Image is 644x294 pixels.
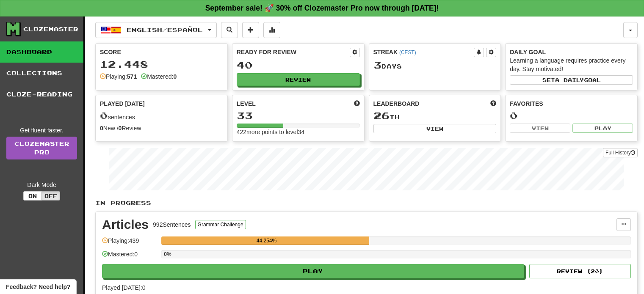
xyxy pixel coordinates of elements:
[164,236,369,245] div: 44.254%
[102,250,157,264] div: Mastered: 0
[100,48,223,56] div: Score
[373,48,474,56] div: Streak
[555,77,584,83] span: a daily
[354,99,360,108] span: Score more points to level up
[237,99,256,108] span: Level
[102,264,524,278] button: Play
[100,124,223,132] div: New / Review
[100,110,223,121] div: sentences
[100,125,103,132] strong: 0
[373,60,497,71] div: Day s
[195,220,246,229] button: Grammar Challenge
[529,264,631,278] button: Review (20)
[100,72,137,81] div: Playing:
[237,110,360,121] div: 33
[221,22,238,38] button: Search sentences
[237,128,360,136] div: 422 more points to level 34
[237,48,350,56] div: Ready for Review
[373,124,497,133] button: View
[173,73,177,80] strong: 0
[399,49,416,55] a: (CEST)
[373,110,497,121] div: th
[373,110,390,121] span: 26
[572,124,633,133] button: Play
[102,236,157,250] div: Playing: 439
[102,218,149,231] div: Articles
[510,99,633,108] div: Favorites
[23,25,78,33] div: Clozemaster
[95,199,638,207] p: In Progress
[127,26,203,33] span: English / Español
[373,59,381,71] span: 3
[6,126,77,135] div: Get fluent faster.
[603,148,638,157] button: Full History
[242,22,259,38] button: Add sentence to collection
[127,73,137,80] strong: 571
[141,72,177,81] div: Mastered:
[100,59,223,69] div: 12.448
[6,181,77,189] div: Dark Mode
[23,191,42,201] button: On
[510,75,633,85] button: Seta dailygoal
[510,48,633,56] div: Daily Goal
[205,4,439,12] strong: September sale! 🚀 30% off Clozemaster Pro now through [DATE]!
[373,99,420,108] span: Leaderboard
[153,220,191,229] div: 992 Sentences
[510,110,633,121] div: 0
[237,73,360,86] button: Review
[119,125,122,132] strong: 0
[237,60,360,70] div: 40
[6,137,77,159] a: ClozemasterPro
[510,56,633,73] div: Learning a language requires practice every day. Stay motivated!
[41,191,60,201] button: Off
[95,22,217,38] button: English/Español
[510,124,570,133] button: View
[102,284,145,291] span: Played [DATE]: 0
[263,22,280,38] button: More stats
[100,110,108,121] span: 0
[100,99,145,108] span: Played [DATE]
[490,99,496,108] span: This week in points, UTC
[6,283,70,291] span: Open feedback widget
